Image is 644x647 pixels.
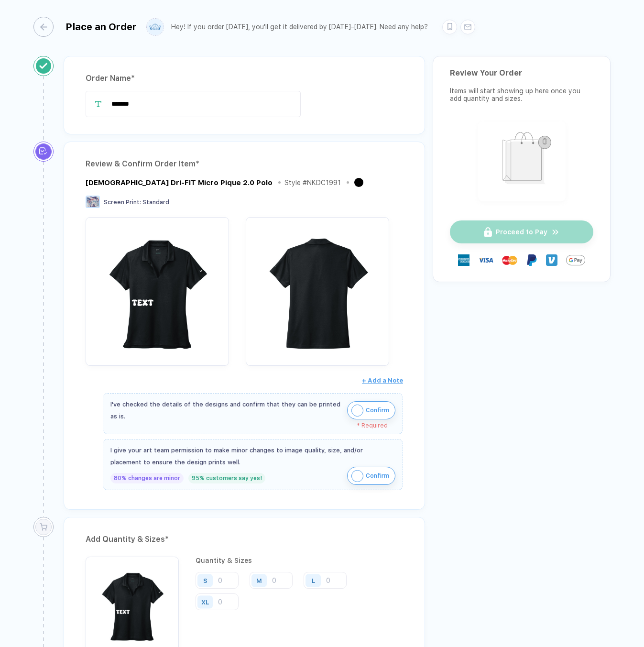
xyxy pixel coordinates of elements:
[284,179,341,186] div: Style # NKDC1991
[546,254,557,266] img: Venmo
[362,373,403,388] button: + Add a Note
[90,222,224,356] img: e7564de9-0002-452a-81c2-53dc177e0d2c_nt_front_1754999890991.jpg
[526,254,537,266] img: Paypal
[110,398,342,422] div: I've checked the details of the designs and confirm that they can be printed as is.
[86,196,100,208] img: Screen Print
[142,199,169,206] span: Standard
[90,561,174,645] img: e7564de9-0002-452a-81c2-53dc177e0d2c_nt_front_1754999890991.jpg
[147,19,164,35] img: user profile
[366,468,389,483] span: Confirm
[171,23,428,31] div: Hey! If you order [DATE], you'll get it delivered by [DATE]–[DATE]. Need any help?
[104,199,141,206] span: Screen Print :
[502,252,517,268] img: master-card
[86,71,403,86] div: Order Name
[566,251,585,270] img: Google Pay
[251,222,384,356] img: e7564de9-0002-452a-81c2-53dc177e0d2c_nt_back_1754999890994.jpg
[196,557,403,564] div: Quantity & Sizes
[347,467,395,485] button: iconConfirm
[86,532,403,547] div: Add Quantity & Sizes
[256,577,262,584] div: M
[458,254,469,266] img: express
[351,470,363,482] img: icon
[188,473,265,483] div: 95% customers say yes!
[366,403,389,418] span: Confirm
[201,598,209,605] div: XL
[362,377,403,384] span: + Add a Note
[478,252,493,268] img: visa
[312,577,315,584] div: L
[450,68,593,77] div: Review Your Order
[203,577,207,584] div: S
[86,156,403,172] div: Review & Confirm Order Item
[65,21,137,33] div: Place an Order
[347,401,395,419] button: iconConfirm
[110,422,388,429] div: * Required
[110,444,395,468] div: I give your art team permission to make minor changes to image quality, size, and/or placement to...
[450,87,593,102] div: Items will start showing up here once you add quantity and sizes.
[482,126,561,195] img: shopping_bag.png
[351,405,363,417] img: icon
[110,473,184,483] div: 80% changes are minor
[86,178,273,187] div: Ladies Dri-FIT Micro Pique 2.0 Polo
